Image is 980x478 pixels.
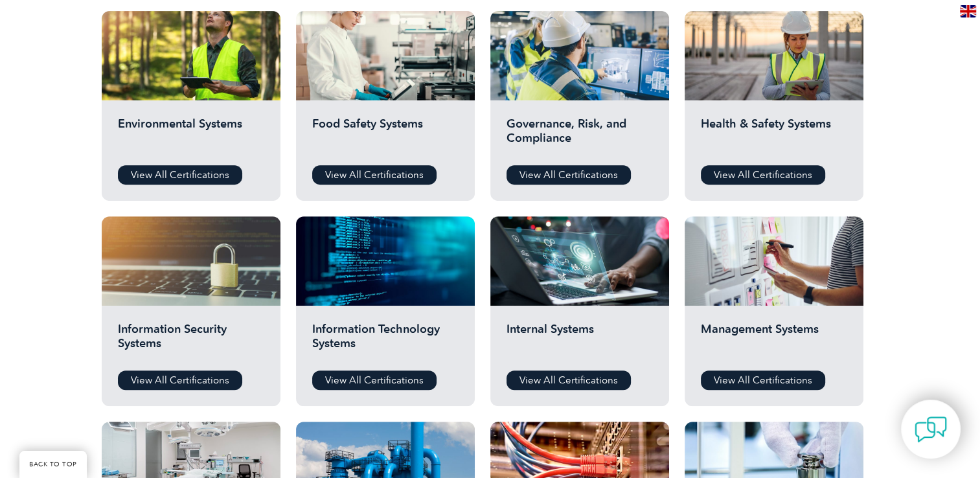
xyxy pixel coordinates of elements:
a: View All Certifications [701,370,825,390]
a: View All Certifications [312,165,437,185]
h2: Information Security Systems [118,322,264,361]
h2: Governance, Risk, and Compliance [507,117,653,155]
a: View All Certifications [118,165,242,185]
img: en [960,5,976,17]
a: View All Certifications [701,165,825,185]
a: BACK TO TOP [19,451,87,478]
h2: Health & Safety Systems [701,117,847,155]
img: contact-chat.png [915,413,947,446]
h2: Food Safety Systems [312,117,459,155]
a: View All Certifications [507,370,631,390]
a: View All Certifications [507,165,631,185]
a: View All Certifications [118,370,242,390]
h2: Environmental Systems [118,117,264,155]
h2: Information Technology Systems [312,322,459,361]
h2: Internal Systems [507,322,653,361]
h2: Management Systems [701,322,847,361]
a: View All Certifications [312,370,437,390]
